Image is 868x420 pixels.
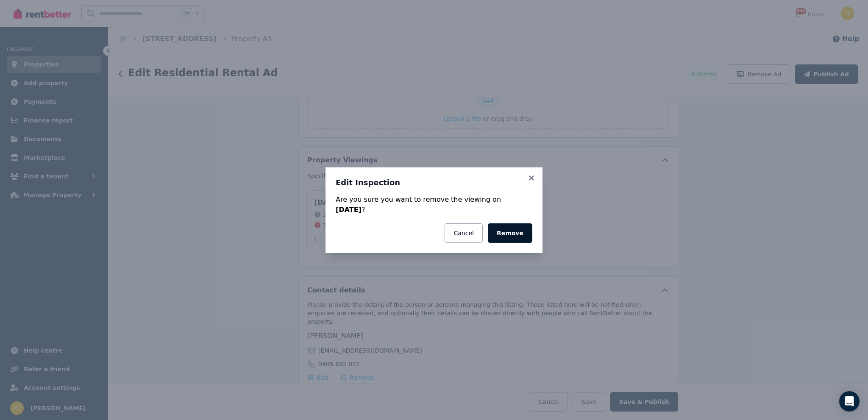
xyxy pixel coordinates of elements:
strong: [DATE] [336,206,362,214]
button: Cancel [445,223,482,243]
h3: Edit Inspection [336,178,532,188]
button: Remove [488,223,532,243]
div: Are you sure you want to remove the viewing on ? [336,195,532,215]
div: Open Intercom Messenger [839,391,860,412]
